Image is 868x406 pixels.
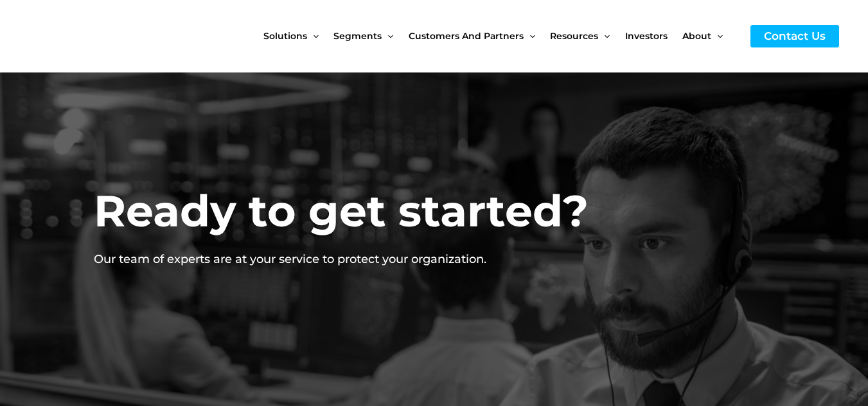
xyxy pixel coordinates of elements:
[382,9,393,63] span: Menu Toggle
[263,9,738,63] nav: Site Navigation: New Main Menu
[625,9,668,63] span: Investors
[22,10,177,63] img: CyberCatch
[263,9,307,63] span: Solutions
[682,9,711,63] span: About
[94,183,589,239] h2: Ready to get started?
[333,9,382,63] span: Segments
[94,251,589,267] p: Our team of experts are at your service to protect your organization.
[409,9,524,63] span: Customers and Partners
[750,25,839,47] a: Contact Us
[598,9,610,63] span: Menu Toggle
[550,9,598,63] span: Resources
[711,9,723,63] span: Menu Toggle
[524,9,535,63] span: Menu Toggle
[307,9,319,63] span: Menu Toggle
[625,9,682,63] a: Investors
